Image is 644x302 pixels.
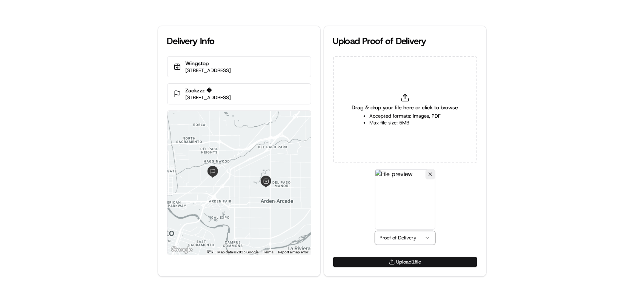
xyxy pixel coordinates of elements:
img: File preview [375,169,435,230]
button: Keyboard shortcuts [207,250,213,253]
li: Accepted formats: Images, PDF [369,113,441,120]
div: Delivery Info [167,35,311,47]
a: Report a map error [278,250,309,254]
img: Google [169,245,194,255]
span: Map data ©2025 Google [218,250,259,254]
div: Upload Proof of Delivery [333,35,477,47]
p: Zackzzz � [186,87,231,94]
p: [STREET_ADDRESS] [186,94,231,101]
p: Wingstop [186,60,231,67]
li: Max file size: 5MB [369,120,441,126]
a: Open this area in Google Maps (opens a new window) [169,245,194,255]
a: Terms (opens in new tab) [263,250,274,254]
button: Upload1file [333,257,477,267]
span: Drag & drop your file here or click to browse [352,104,458,111]
p: [STREET_ADDRESS] [186,67,231,74]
